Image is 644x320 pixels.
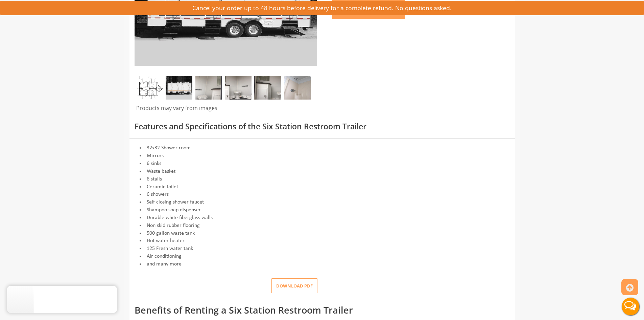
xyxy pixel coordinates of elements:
[135,253,510,260] li: Air conditioning
[195,76,222,100] img: Inside view of a stall of Six Station Restroom Shower Combo Trailer
[135,160,510,168] li: 6 sinks
[135,260,510,268] li: and many more
[225,76,252,100] img: Inside view of a stall and sink of Six Station Restroom Shower Combo Trailer
[135,104,317,116] div: Products may vary from images
[266,283,317,289] a: Download pdf
[135,245,510,253] li: 125 Fresh water tank
[135,122,510,131] h3: Features and Specifications of the Six Station Restroom Trailer
[135,222,510,230] li: Non skid rubber flooring
[284,76,311,100] img: Inside view of a shower of Six Station Restroom Shower Combo Trailer
[135,191,510,198] li: 6 showers
[271,278,317,294] button: Download pdf
[135,230,510,237] li: 500 gallon waste tank
[166,76,192,100] img: Full image for six shower combo restroom trailer
[135,305,515,319] h2: Benefits of Renting a Six Station Restroom Trailer
[135,206,510,214] li: Shampoo soap dispenser
[135,237,510,245] li: Hot water heater
[136,76,163,100] img: Floor Plan of 6 station restroom shower combo trailer
[135,214,510,222] li: Durable white fiberglass walls
[135,198,510,206] li: Self closing shower faucet
[135,144,510,152] li: 32x32 Shower room
[135,168,510,175] li: Waste basket
[135,183,510,191] li: Ceramic toilet
[135,175,510,183] li: 6 stalls
[135,152,510,160] li: Mirrors
[617,293,644,320] button: Live Chat
[254,76,281,100] img: Inside view of a stall and sink of Six Station Restroom Shower Combo Trailer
